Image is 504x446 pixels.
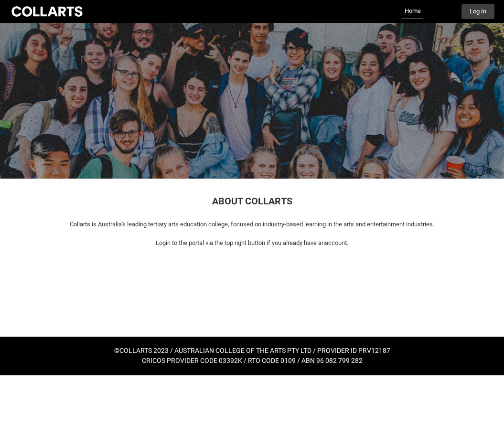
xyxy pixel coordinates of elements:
[6,220,498,229] p: Collarts is Australia's leading tertiary arts education college, focused on industry-based learni...
[461,4,494,19] button: Log In
[212,195,292,207] span: ABOUT COLLARTS
[402,4,423,19] a: Home
[6,238,498,248] p: Login to the portal via the top right button if you already have an
[325,239,348,246] span: account.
